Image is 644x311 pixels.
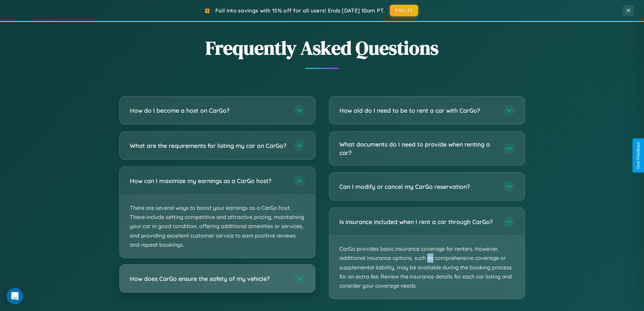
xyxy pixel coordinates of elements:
h3: How does CarGo ensure the safety of my vehicle? [130,274,287,283]
h3: What are the requirements for listing my car on CarGo? [130,141,287,150]
h3: How old do I need to be to rent a car with CarGo? [339,106,497,115]
p: There are several ways to boost your earnings as a CarGo host. These include setting competitive ... [120,195,315,258]
h3: What documents do I need to provide when renting a car? [339,140,497,157]
h3: How do I become a host on CarGo? [130,106,287,115]
div: Give Feedback [636,142,641,169]
h3: Is insurance included when I rent a car through CarGo? [339,218,497,226]
div: Open Intercom Messenger [7,288,23,304]
span: Fall into savings with 15% off for all users! Ends [DATE] 10am PT. [215,7,385,14]
button: FALL15 [390,5,418,16]
h2: Frequently Asked Questions [119,35,525,61]
h3: How can I maximize my earnings as a CarGo host? [130,177,287,185]
h3: Can I modify or cancel my CarGo reservation? [339,182,497,191]
p: CarGo provides basic insurance coverage for renters. However, additional insurance options, such ... [329,236,525,299]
